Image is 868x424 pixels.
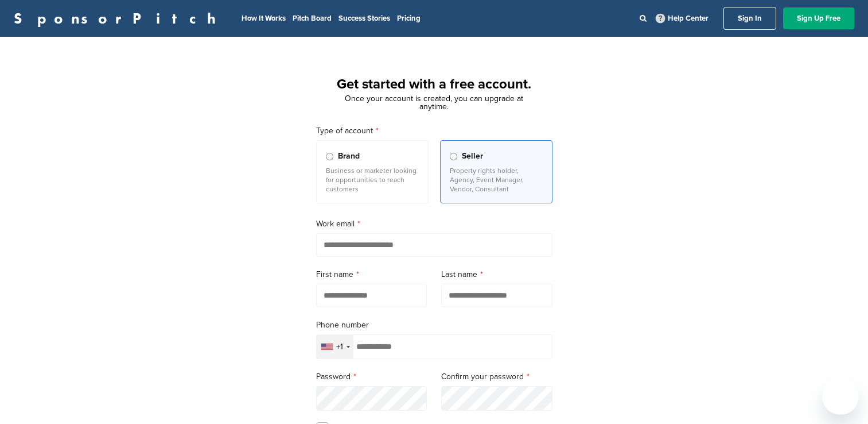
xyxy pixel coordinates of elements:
label: First name [316,268,427,281]
input: Brand Business or marketer looking for opportunities to reach customers [326,153,333,160]
label: Last name [441,268,552,281]
iframe: Button to launch messaging window [822,378,859,415]
a: Success Stories [338,14,390,23]
span: Brand [338,150,360,163]
h1: Get started with a free account. [302,74,566,95]
a: Help Center [653,11,711,25]
label: Confirm your password [441,371,552,383]
a: How It Works [242,14,286,23]
div: Selected country [317,335,353,359]
div: +1 [336,343,343,351]
a: Sign In [723,7,776,30]
span: Once your account is created, you can upgrade at anytime. [345,94,523,111]
p: Property rights holder, Agency, Event Manager, Vendor, Consultant [450,166,543,194]
a: Pitch Board [293,14,332,23]
label: Password [316,371,427,383]
span: Seller [462,150,483,163]
label: Phone number [316,319,552,332]
a: Sign Up Free [783,7,854,29]
label: Work email [316,218,552,230]
a: Pricing [397,14,421,23]
p: Business or marketer looking for opportunities to reach customers [326,166,419,194]
label: Type of account [316,125,552,137]
input: Seller Property rights holder, Agency, Event Manager, Vendor, Consultant [450,153,457,160]
a: SponsorPitch [14,11,223,26]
